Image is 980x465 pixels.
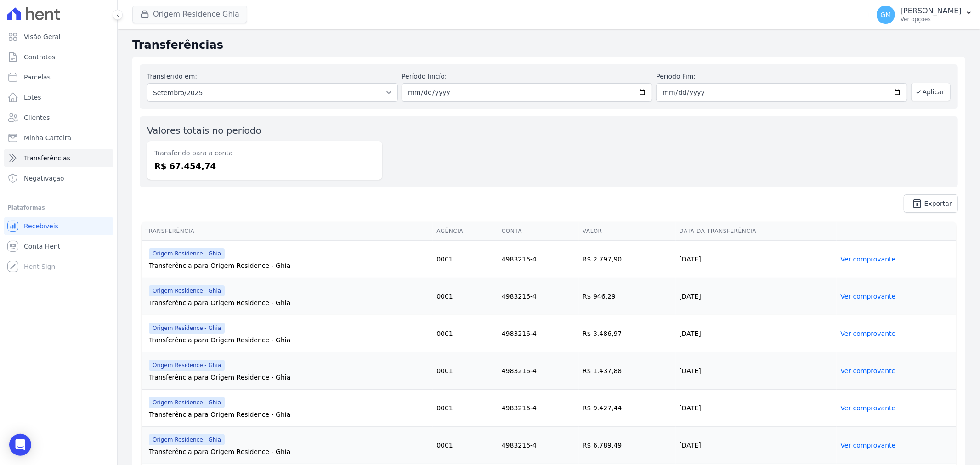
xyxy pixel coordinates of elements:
[4,237,113,255] a: Conta Hent
[149,323,225,334] span: Origem Residence - Ghia
[433,278,498,315] td: 0001
[840,255,895,263] a: Ver comprovante
[149,410,429,419] div: Transferência para Origem Residence - Ghia
[433,390,498,427] td: 0001
[4,169,113,187] a: Negativação
[149,373,429,382] div: Transferência para Origem Residence - Ghia
[147,73,197,80] label: Transferido em:
[579,278,676,315] td: R$ 946,29
[147,125,261,136] label: Valores totais no período
[4,48,113,66] a: Contratos
[579,241,676,278] td: R$ 2.797,90
[656,72,907,81] label: Período Fim:
[149,397,225,408] span: Origem Residence - Ghia
[149,248,225,259] span: Origem Residence - Ghia
[4,88,113,107] a: Lotes
[24,113,50,122] span: Clientes
[154,160,375,172] dd: R$ 67.454,74
[579,427,676,464] td: R$ 6.789,49
[869,2,980,28] button: GM [PERSON_NAME] Ver opções
[676,390,837,427] td: [DATE]
[149,447,429,456] div: Transferência para Origem Residence - Ghia
[24,242,60,251] span: Conta Hent
[901,6,962,16] p: [PERSON_NAME]
[24,153,70,163] span: Transferências
[498,278,579,315] td: 4983216-4
[149,335,429,345] div: Transferência para Origem Residence - Ghia
[433,315,498,352] td: 0001
[840,404,895,412] a: Ver comprovante
[676,427,837,464] td: [DATE]
[24,93,41,102] span: Lotes
[132,37,965,53] h2: Transferências
[149,360,225,371] span: Origem Residence - Ghia
[154,148,375,158] dt: Transferido para a conta
[24,133,71,142] span: Minha Carteira
[402,72,652,81] label: Período Inicío:
[498,427,579,464] td: 4983216-4
[149,434,225,445] span: Origem Residence - Ghia
[676,222,837,241] th: Data da Transferência
[149,285,225,296] span: Origem Residence - Ghia
[676,352,837,390] td: [DATE]
[579,222,676,241] th: Valor
[498,222,579,241] th: Conta
[840,367,895,374] a: Ver comprovante
[4,149,113,167] a: Transferências
[132,6,247,23] button: Origem Residence Ghia
[912,198,923,209] i: unarchive
[4,129,113,147] a: Minha Carteira
[4,217,113,235] a: Recebíveis
[676,241,837,278] td: [DATE]
[840,293,895,300] a: Ver comprovante
[911,83,951,101] button: Aplicar
[433,427,498,464] td: 0001
[498,241,579,278] td: 4983216-4
[149,261,429,270] div: Transferência para Origem Residence - Ghia
[4,108,113,127] a: Clientes
[4,28,113,46] a: Visão Geral
[433,241,498,278] td: 0001
[433,222,498,241] th: Agência
[579,352,676,390] td: R$ 1.437,88
[498,352,579,390] td: 4983216-4
[24,73,51,82] span: Parcelas
[840,330,895,337] a: Ver comprovante
[24,174,64,183] span: Negativação
[579,315,676,352] td: R$ 3.486,97
[840,442,895,449] a: Ver comprovante
[433,352,498,390] td: 0001
[142,222,433,241] th: Transferência
[498,390,579,427] td: 4983216-4
[676,278,837,315] td: [DATE]
[498,315,579,352] td: 4983216-4
[9,434,31,456] div: Open Intercom Messenger
[24,32,61,41] span: Visão Geral
[4,68,113,86] a: Parcelas
[7,202,110,213] div: Plataformas
[904,194,958,213] a: unarchive Exportar
[881,11,891,18] span: GM
[676,315,837,352] td: [DATE]
[24,221,58,231] span: Recebíveis
[579,390,676,427] td: R$ 9.427,44
[901,16,962,23] p: Ver opções
[149,298,429,307] div: Transferência para Origem Residence - Ghia
[924,201,952,206] span: Exportar
[24,52,55,62] span: Contratos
